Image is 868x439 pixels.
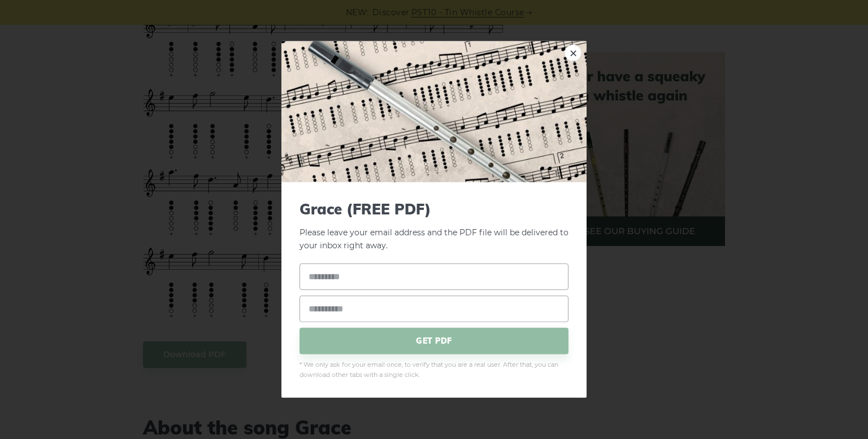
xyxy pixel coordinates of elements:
[281,41,587,182] img: Tin Whistle Tab Preview
[300,200,568,218] span: Grace (FREE PDF)
[300,327,568,354] span: GET PDF
[300,359,568,380] span: * We only ask for your email once, to verify that you are a real user. After that, you can downlo...
[300,200,568,252] p: Please leave your email address and the PDF file will be delivered to your inbox right away.
[565,45,581,62] a: ×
